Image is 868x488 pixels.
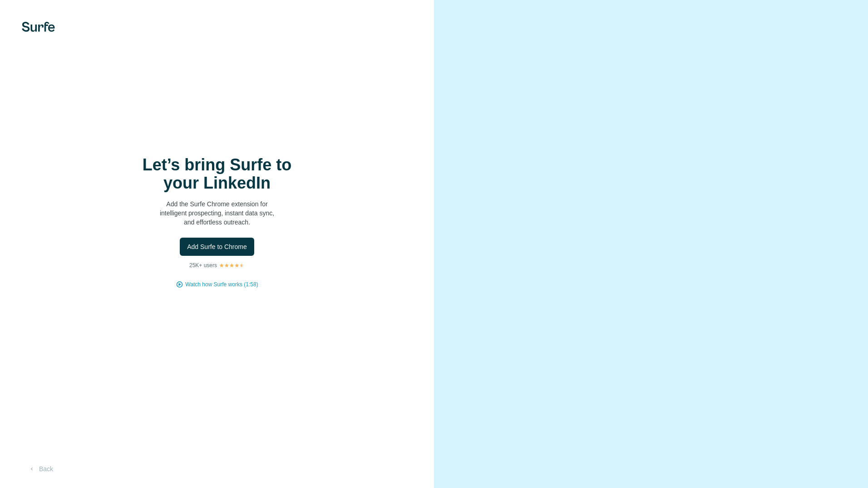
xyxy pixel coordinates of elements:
[180,238,254,256] button: Add Surfe to Chrome
[189,261,217,269] p: 25K+ users
[22,22,55,32] img: Surfe's logo
[185,280,258,289] button: Watch how Surfe works (1:58)
[22,461,59,477] button: Back
[187,242,247,251] span: Add Surfe to Chrome
[126,156,308,192] h1: Let’s bring Surfe to your LinkedIn
[126,199,308,227] p: Add the Surfe Chrome extension for intelligent prospecting, instant data sync, and effortless out...
[219,263,245,268] img: Rating Stars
